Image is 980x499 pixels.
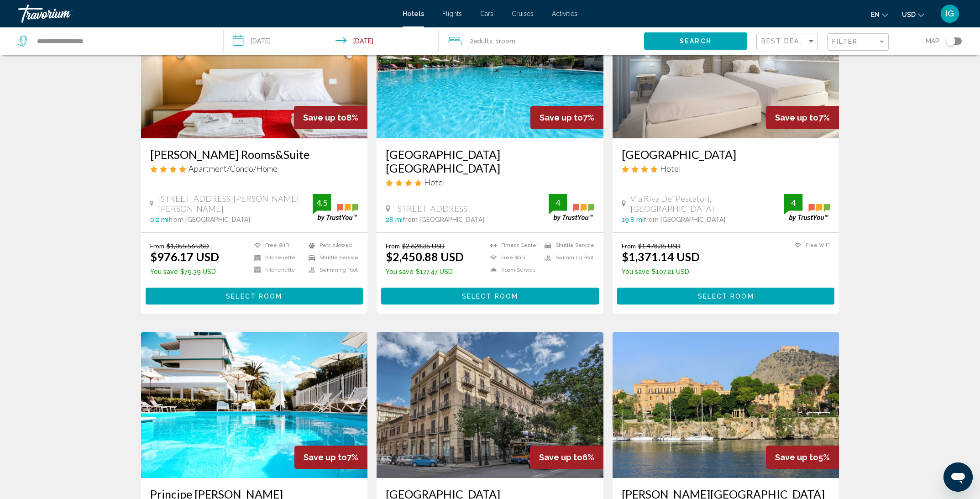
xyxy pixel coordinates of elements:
img: trustyou-badge.svg [784,194,830,221]
span: Apartment/Condo/Home [189,163,278,173]
li: Shuttle Service [304,254,358,262]
span: Save up to [775,452,818,462]
span: USD [902,11,916,18]
span: Hotel [424,177,445,187]
a: Cruises [512,10,534,17]
ins: $2,450.88 USD [386,250,464,263]
span: From [150,242,164,250]
span: You save [622,268,650,275]
button: Travelers: 2 adults, 0 children [439,27,644,55]
h3: [GEOGRAPHIC_DATA] [GEOGRAPHIC_DATA] [386,147,594,175]
span: Hotel [660,163,681,173]
a: Travorium [18,5,393,23]
del: $2,628.35 USD [402,242,445,250]
a: [PERSON_NAME] Rooms&Suite [150,147,359,161]
li: Fitness Center [486,242,540,250]
iframe: Button to launch messaging window [943,462,973,492]
span: 28 mi [386,216,403,223]
button: Check-in date: Aug 27, 2025 Check-out date: Sep 5, 2025 [224,27,438,55]
div: 4.5 [313,197,331,208]
span: Save up to [775,113,818,122]
li: Free WiFi [486,254,540,262]
span: Select Room [462,293,518,300]
img: trustyou-badge.svg [549,194,594,221]
span: [STREET_ADDRESS] [395,204,470,214]
span: Save up to [304,452,347,462]
span: You save [150,268,178,275]
span: Select Room [698,293,754,300]
p: $177.47 USD [386,268,464,275]
li: Shuttle Service [540,242,594,250]
img: Hotel image [141,332,368,478]
li: Kitchenette [250,254,304,262]
img: trustyou-badge.svg [313,194,358,221]
span: From [386,242,400,250]
div: 4 [549,197,567,208]
img: Hotel image [613,332,839,478]
button: Search [644,32,747,49]
del: $1,478.35 USD [638,242,681,250]
a: [GEOGRAPHIC_DATA] [622,147,830,161]
span: [STREET_ADDRESS][PERSON_NAME][PERSON_NAME] [158,194,313,214]
a: Select Room [617,290,835,300]
li: Free WiFi [250,242,304,250]
span: Select Room [226,293,282,300]
span: from [GEOGRAPHIC_DATA] [644,216,725,223]
span: Save up to [539,452,582,462]
div: 4 star Hotel [386,177,594,187]
button: Select Room [617,288,835,305]
li: Swimming Pool [304,266,358,274]
span: Search [680,38,712,45]
li: Kitchenette [250,266,304,274]
p: $107.21 USD [622,268,700,275]
a: Cars [480,10,493,17]
button: Filter [827,33,889,52]
span: Flights [442,10,462,17]
span: Save up to [540,113,583,122]
span: Via Riva Dei Pescatori, [GEOGRAPHIC_DATA] [630,194,784,214]
button: User Menu [938,4,962,23]
div: 4 star Hotel [622,163,830,173]
a: Hotels [403,10,424,17]
mat-select: Sort by [761,38,815,46]
button: Change language [871,8,888,21]
span: 0.2 mi [150,216,168,223]
span: Best Deals [761,37,809,45]
span: 2 [470,35,493,47]
span: Save up to [303,113,346,122]
div: 5% [766,446,839,469]
div: 6% [530,446,603,469]
ins: $976.17 USD [150,250,219,263]
span: From [622,242,636,250]
span: Map [926,35,939,47]
a: Activities [552,10,577,17]
span: from [GEOGRAPHIC_DATA] [168,216,250,223]
del: $1,055.56 USD [167,242,209,250]
span: Room [499,37,515,45]
div: 7% [294,446,367,469]
li: Swimming Pool [540,254,594,262]
li: Free WiFi [790,242,830,250]
button: Select Room [146,288,363,305]
div: 4 star Apartment [150,163,359,173]
span: , 1 [493,35,515,47]
button: Toggle map [939,37,962,45]
div: 7% [766,106,839,129]
p: $79.39 USD [150,268,219,275]
span: en [871,11,880,18]
span: from [GEOGRAPHIC_DATA] [403,216,484,223]
ins: $1,371.14 USD [622,250,700,263]
img: Hotel image [377,332,603,478]
button: Change currency [902,8,924,21]
a: Select Room [146,290,363,300]
li: Room Service [486,266,540,274]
